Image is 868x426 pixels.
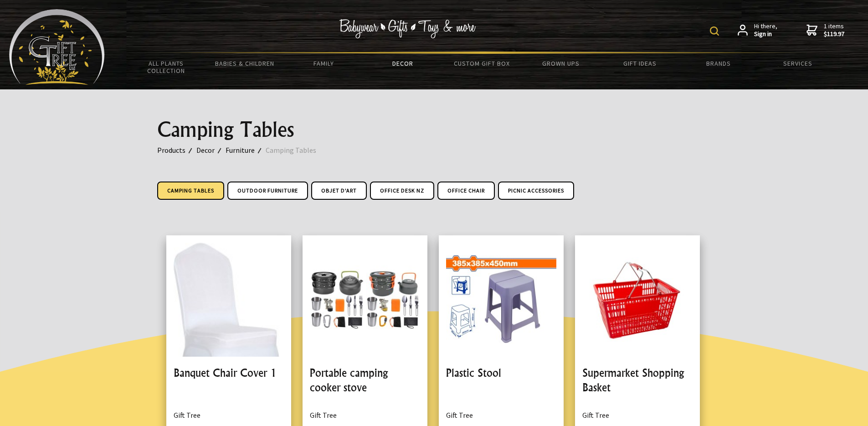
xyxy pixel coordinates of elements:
a: Picnic Accessories [498,182,574,200]
a: Furniture [226,144,266,156]
a: Decor [196,144,226,156]
a: 1 items$119.97 [806,22,844,38]
span: 1 items [824,22,844,38]
a: Objet d'art [311,182,367,200]
a: Brands [679,54,758,73]
img: product search [710,26,719,36]
strong: $119.97 [824,30,844,38]
a: Babies & Children [205,54,284,73]
a: Office Chair [437,182,495,200]
span: Hi there, [754,22,777,38]
a: Grown Ups [521,54,600,73]
a: Services [758,54,837,73]
a: All Plants Collection [127,54,205,80]
strong: Sign in [754,30,777,38]
a: Products [157,144,196,156]
a: Camping Tables [157,182,224,200]
a: Camping Tables [266,144,327,156]
h1: Camping Tables [157,119,711,140]
a: Family [284,54,363,73]
a: Decor [363,54,442,73]
img: Babyware - Gifts - Toys and more... [9,9,105,85]
a: Gift Ideas [600,54,679,73]
a: Custom Gift Box [442,54,521,73]
img: Babywear - Gifts - Toys & more [339,19,476,38]
a: Office Desk NZ [370,182,434,200]
a: Outdoor Furniture [227,182,308,200]
a: Hi there,Sign in [738,22,777,38]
